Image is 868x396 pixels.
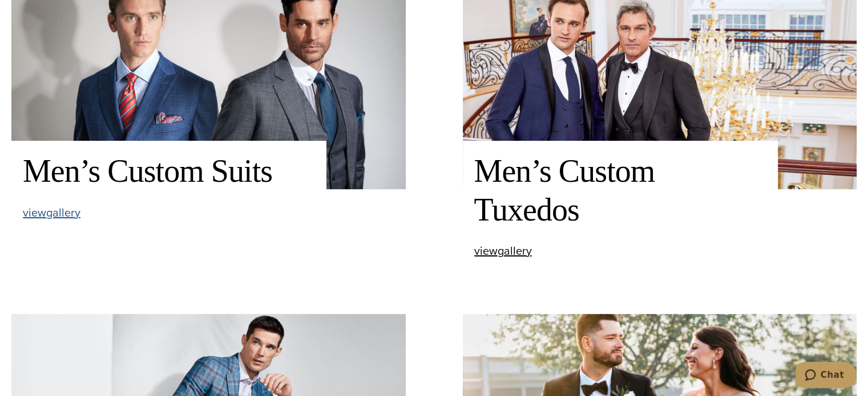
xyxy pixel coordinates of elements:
[23,207,80,219] a: viewgallery
[474,152,766,228] h2: Men’s Custom Tuxedos
[796,362,857,390] iframe: Opens a widget where you can chat to one of our agents
[23,152,315,190] h2: Men’s Custom Suits
[474,245,532,257] a: viewgallery
[23,204,80,221] span: view gallery
[474,242,532,259] span: view gallery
